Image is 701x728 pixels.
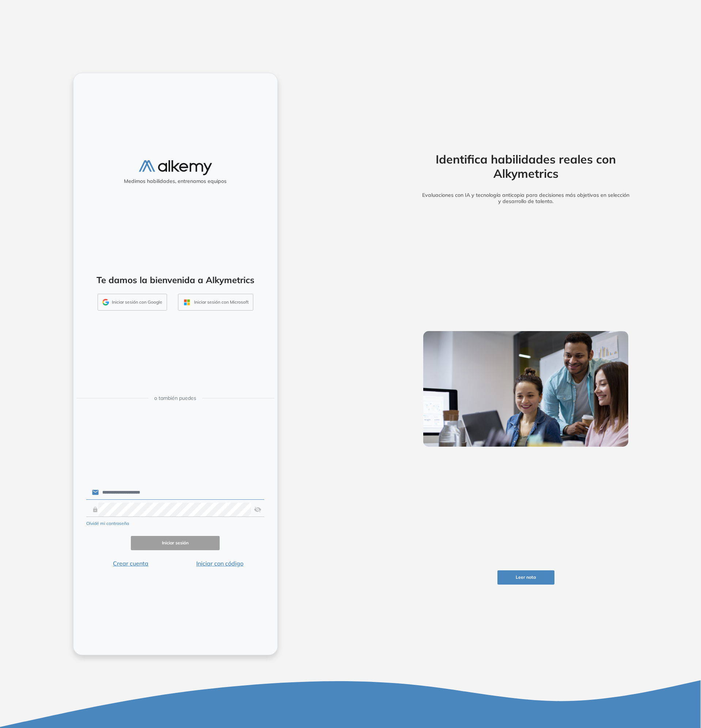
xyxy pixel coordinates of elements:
[102,299,109,305] img: GMAIL_ICON
[254,503,261,517] img: asd
[86,559,175,568] button: Crear cuenta
[139,160,212,175] img: logo-alkemy
[131,536,220,550] button: Iniciar sesión
[76,178,274,184] h5: Medimos habilidades, entrenamos equipos
[98,294,167,311] button: Iniciar sesión con Google
[412,192,640,204] h5: Evaluaciones con IA y tecnología anticopia para decisiones más objetivas en selección y desarroll...
[175,559,264,568] button: Iniciar con código
[83,275,268,285] h4: Te damos la bienvenida a Alkymetrics
[497,570,554,585] button: Leer nota
[412,152,640,180] h2: Identifica habilidades reales con Alkymetrics
[423,331,629,447] img: img-more-info
[178,294,253,311] button: Iniciar sesión con Microsoft
[569,643,701,728] iframe: Chat Widget
[569,643,701,728] div: Widget de chat
[86,520,129,527] button: Olvidé mi contraseña
[183,298,191,307] img: OUTLOOK_ICON
[154,394,196,402] span: o también puedes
